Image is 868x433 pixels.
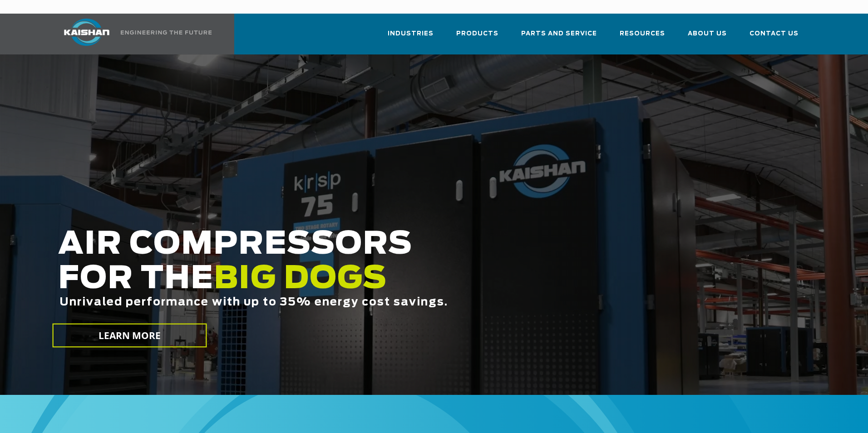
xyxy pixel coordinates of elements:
[456,29,498,39] span: Products
[688,29,727,39] span: About Us
[521,29,597,39] span: Parts and Service
[53,14,213,54] a: Kaishan USA
[456,22,498,53] a: Products
[53,324,207,348] a: LEARN MORE
[521,22,597,53] a: Parts and Service
[620,29,665,39] span: Resources
[688,22,727,53] a: About Us
[388,29,434,39] span: Industries
[53,19,121,46] img: kaishan logo
[58,227,683,337] h2: AIR COMPRESSORS FOR THE
[750,29,799,39] span: Contact Us
[388,22,434,53] a: Industries
[59,297,448,308] span: Unrivaled performance with up to 35% energy cost savings.
[750,22,799,53] a: Contact Us
[121,30,212,34] img: Engineering the future
[214,264,387,295] span: BIG DOGS
[99,329,161,342] span: LEARN MORE
[620,22,665,53] a: Resources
